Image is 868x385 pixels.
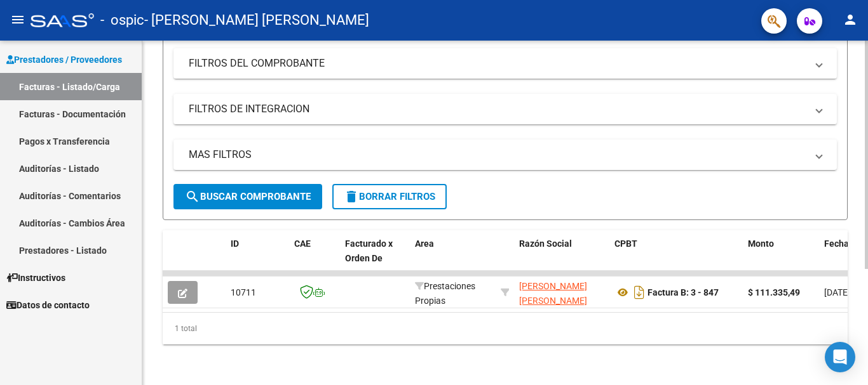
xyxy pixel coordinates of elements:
datatable-header-cell: Facturado x Orden De [340,230,410,286]
strong: $ 111.335,49 [748,287,800,297]
mat-icon: person [843,12,858,27]
span: 10711 [231,287,256,297]
mat-icon: delete [344,189,359,204]
mat-panel-title: FILTROS DEL COMPROBANTE [189,56,806,70]
datatable-header-cell: ID [226,230,289,286]
mat-panel-title: MAS FILTROS [189,148,806,162]
span: Area [415,238,434,249]
span: Datos de contacto [6,298,90,312]
div: 1 total [163,313,848,344]
mat-panel-title: FILTROS DE INTEGRACION [189,102,806,116]
div: 27323709535 [519,279,604,306]
mat-expansion-panel-header: FILTROS DEL COMPROBANTE [173,48,837,79]
span: Instructivos [6,271,65,285]
span: CAE [294,238,311,249]
span: Monto [748,238,774,249]
span: - ospic [100,6,144,34]
mat-expansion-panel-header: MAS FILTROS [173,140,837,170]
datatable-header-cell: Monto [743,230,819,286]
span: Facturado x Orden De [345,238,393,263]
mat-icon: menu [10,12,25,27]
button: Borrar Filtros [332,184,447,209]
datatable-header-cell: Razón Social [514,230,609,286]
span: CPBT [614,238,637,249]
i: Descargar documento [631,282,648,303]
span: Buscar Comprobante [185,191,311,202]
mat-expansion-panel-header: FILTROS DE INTEGRACION [173,94,837,124]
datatable-header-cell: CPBT [609,230,743,286]
button: Buscar Comprobante [173,184,322,209]
span: - [PERSON_NAME] [PERSON_NAME] [144,6,369,34]
span: [PERSON_NAME] [PERSON_NAME] [519,281,587,306]
div: Open Intercom Messenger [825,342,855,372]
span: Borrar Filtros [344,191,435,202]
span: Prestaciones Propias [415,281,475,306]
strong: Factura B: 3 - 847 [648,287,719,297]
mat-icon: search [185,189,200,204]
datatable-header-cell: CAE [289,230,340,286]
span: ID [231,238,239,249]
span: Razón Social [519,238,572,249]
datatable-header-cell: Area [410,230,496,286]
span: Prestadores / Proveedores [6,53,122,67]
span: [DATE] [824,287,850,297]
